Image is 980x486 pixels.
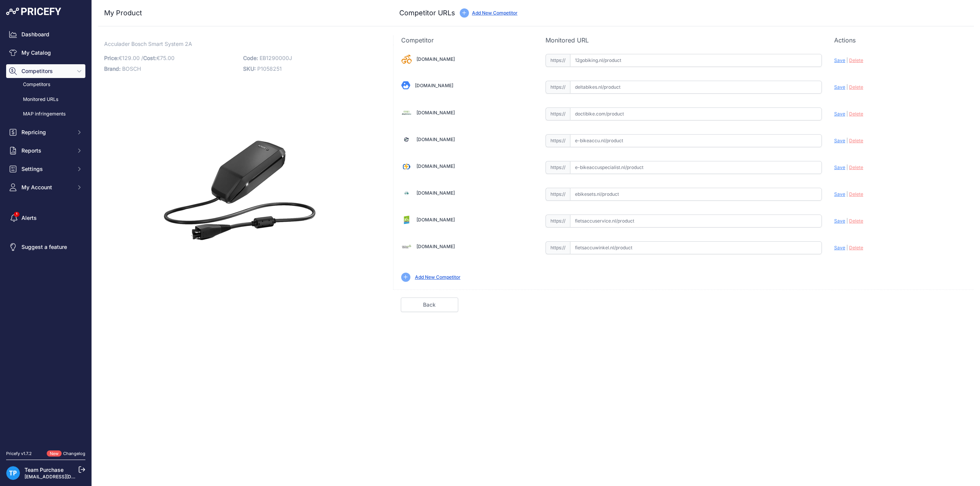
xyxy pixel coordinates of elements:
[416,190,455,196] a: [DOMAIN_NAME]
[849,164,863,170] span: Delete
[834,111,845,117] span: Save
[6,28,85,441] nav: Sidebar
[546,215,570,228] span: https://
[546,134,570,147] span: https://
[6,8,61,15] img: Pricefy Logo
[570,188,822,201] input: ebikesets.nl/product
[415,83,453,88] a: [DOMAIN_NAME]
[415,274,461,280] a: Add New Competitor
[846,138,848,143] span: |
[849,138,863,143] span: Delete
[846,164,848,170] span: |
[846,57,848,63] span: |
[21,184,72,191] span: My Account
[6,46,85,60] a: My Catalog
[570,54,822,67] input: 12gobiking.nl/product
[570,215,822,228] input: fietsaccuservice.nl/product
[846,111,848,117] span: |
[416,56,455,62] a: [DOMAIN_NAME]
[416,244,455,249] a: [DOMAIN_NAME]
[104,65,121,72] span: Brand:
[143,55,157,61] span: Cost:
[401,297,458,312] a: Back
[834,138,845,143] span: Save
[104,53,238,63] p: €
[6,180,85,194] button: My Account
[21,67,72,75] span: Competitors
[21,128,72,136] span: Repricing
[834,36,966,45] p: Actions
[834,57,845,63] span: Save
[849,218,863,224] span: Delete
[570,134,822,147] input: e-bikeaccu.nl/product
[846,218,848,224] span: |
[122,55,140,61] span: 129.00
[570,81,822,94] input: deltabikes.nl/product
[416,137,455,142] a: [DOMAIN_NAME]
[846,84,848,90] span: |
[122,65,141,72] span: BOSCH
[849,245,863,250] span: Delete
[243,65,256,72] span: SKU:
[546,161,570,174] span: https://
[849,111,863,117] span: Delete
[849,57,863,63] span: Delete
[846,245,848,250] span: |
[570,241,822,254] input: fietsaccuwinkel.nl/product
[399,8,455,18] h3: Competitor URLs
[104,8,378,18] h3: My Product
[846,191,848,197] span: |
[401,36,533,45] p: Competitor
[63,451,85,456] a: Changelog
[104,39,192,49] span: Acculader Bosch Smart System 2A
[416,110,455,115] a: [DOMAIN_NAME]
[570,107,822,120] input: doctibike.com/product
[849,84,863,90] span: Delete
[834,164,845,170] span: Save
[6,144,85,158] button: Reports
[24,474,105,479] a: [EMAIL_ADDRESS][DOMAIN_NAME]
[6,64,85,78] button: Competitors
[472,10,518,16] a: Add New Competitor
[6,125,85,139] button: Repricing
[416,163,455,169] a: [DOMAIN_NAME]
[243,55,258,61] span: Code:
[6,211,85,225] a: Alerts
[21,147,72,154] span: Reports
[546,81,570,94] span: https://
[260,55,292,61] span: EB1290000J
[834,245,845,250] span: Save
[416,217,455,223] a: [DOMAIN_NAME]
[141,55,175,61] span: / €
[849,191,863,197] span: Delete
[834,191,845,197] span: Save
[546,107,570,120] span: https://
[104,55,119,61] span: Price:
[6,107,85,121] a: MAP infringements
[6,450,32,457] div: Pricefy v1.7.2
[546,36,822,45] p: Monitored URL
[6,240,85,254] a: Suggest a feature
[47,450,62,457] span: New
[546,188,570,201] span: https://
[570,161,822,174] input: e-bikeaccuspecialist.nl/product
[160,55,175,61] span: 75.00
[6,78,85,91] a: Competitors
[6,162,85,176] button: Settings
[21,165,72,173] span: Settings
[257,65,282,72] span: P1058251
[546,54,570,67] span: https://
[834,218,845,224] span: Save
[834,84,845,90] span: Save
[24,466,64,473] a: Team Purchase
[546,241,570,254] span: https://
[6,28,85,41] a: Dashboard
[6,93,85,106] a: Monitored URLs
